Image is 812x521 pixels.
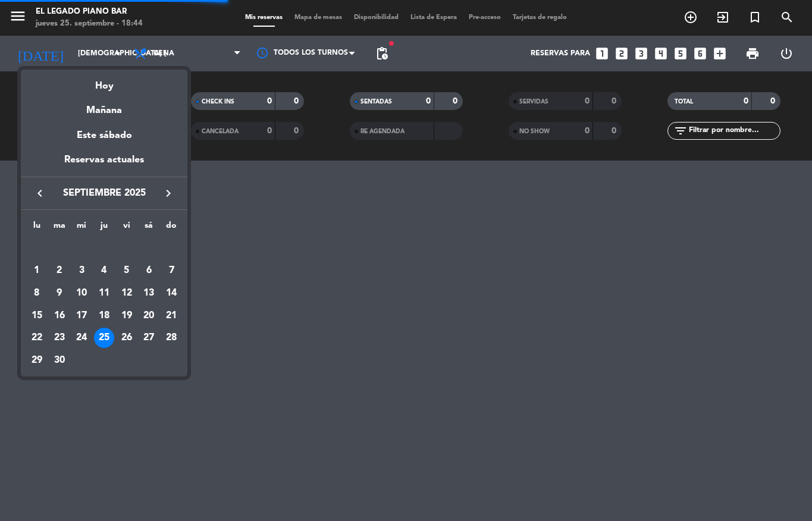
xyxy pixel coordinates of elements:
[29,186,51,201] button: keyboard_arrow_left
[139,260,159,281] div: 6
[49,260,70,281] div: 2
[161,260,181,281] div: 7
[71,260,92,281] div: 3
[94,306,114,326] div: 18
[161,283,181,303] div: 14
[160,282,183,305] td: 14 de septiembre de 2025
[27,328,47,348] div: 22
[70,327,93,349] td: 24 de septiembre de 2025
[160,327,183,349] td: 28 de septiembre de 2025
[94,328,114,348] div: 25
[139,283,159,303] div: 13
[70,259,93,282] td: 3 de septiembre de 2025
[26,327,48,349] td: 22 de septiembre de 2025
[161,186,175,200] i: keyboard_arrow_right
[26,349,48,372] td: 29 de septiembre de 2025
[71,283,92,303] div: 10
[21,152,187,177] div: Reservas actuales
[161,328,181,348] div: 28
[49,306,70,326] div: 16
[27,306,47,326] div: 15
[138,305,161,327] td: 20 de septiembre de 2025
[160,259,183,282] td: 7 de septiembre de 2025
[161,306,181,326] div: 21
[21,94,187,118] div: Mañana
[49,283,70,303] div: 9
[93,259,115,282] td: 4 de septiembre de 2025
[115,327,138,349] td: 26 de septiembre de 2025
[160,305,183,327] td: 21 de septiembre de 2025
[48,305,71,327] td: 16 de septiembre de 2025
[26,259,48,282] td: 1 de septiembre de 2025
[27,260,47,281] div: 1
[48,259,71,282] td: 2 de septiembre de 2025
[139,306,159,326] div: 20
[70,282,93,305] td: 10 de septiembre de 2025
[71,328,92,348] div: 24
[48,282,71,305] td: 9 de septiembre de 2025
[49,328,70,348] div: 23
[117,328,137,348] div: 26
[33,186,47,200] i: keyboard_arrow_left
[93,327,115,349] td: 25 de septiembre de 2025
[93,219,115,237] th: jueves
[117,306,137,326] div: 19
[26,282,48,305] td: 8 de septiembre de 2025
[158,186,179,201] button: keyboard_arrow_right
[138,282,161,305] td: 13 de septiembre de 2025
[71,306,92,326] div: 17
[160,219,183,237] th: domingo
[27,350,47,371] div: 29
[138,327,161,349] td: 27 de septiembre de 2025
[26,305,48,327] td: 15 de septiembre de 2025
[93,282,115,305] td: 11 de septiembre de 2025
[26,219,48,237] th: lunes
[139,328,159,348] div: 27
[115,305,138,327] td: 19 de septiembre de 2025
[21,70,187,94] div: Hoy
[48,327,71,349] td: 23 de septiembre de 2025
[94,260,114,281] div: 4
[27,283,47,303] div: 8
[93,305,115,327] td: 18 de septiembre de 2025
[70,219,93,237] th: miércoles
[49,350,70,371] div: 30
[138,259,161,282] td: 6 de septiembre de 2025
[51,186,158,201] span: septiembre 2025
[94,283,114,303] div: 11
[26,237,183,260] td: SEP.
[117,283,137,303] div: 12
[21,119,187,152] div: Este sábado
[115,219,138,237] th: viernes
[117,260,137,281] div: 5
[115,282,138,305] td: 12 de septiembre de 2025
[138,219,161,237] th: sábado
[48,349,71,372] td: 30 de septiembre de 2025
[115,259,138,282] td: 5 de septiembre de 2025
[48,219,71,237] th: martes
[70,305,93,327] td: 17 de septiembre de 2025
